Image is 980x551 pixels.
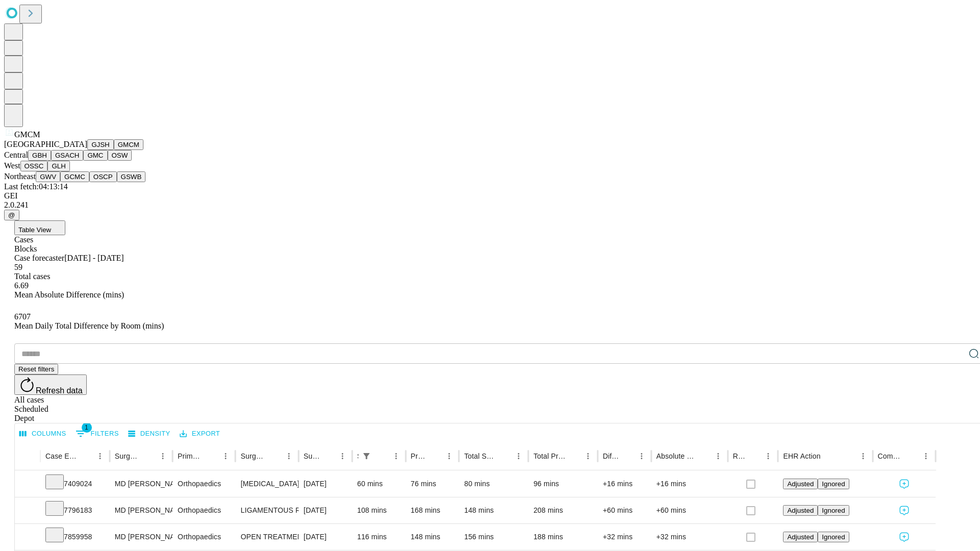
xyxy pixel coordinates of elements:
[267,449,282,463] button: Sort
[4,140,87,148] span: [GEOGRAPHIC_DATA]
[697,449,711,463] button: Sort
[14,312,31,321] span: 6707
[4,182,68,191] span: Last fetch: 04:13:14
[117,171,146,182] button: GSWB
[822,449,836,463] button: Sort
[304,471,347,497] div: [DATE]
[603,497,646,523] div: +60 mins
[156,449,170,463] button: Menu
[60,171,89,182] button: GCMC
[464,471,523,497] div: 80 mins
[533,471,593,497] div: 96 mins
[73,425,121,442] button: Show filters
[18,226,51,234] span: Table View
[141,449,156,463] button: Sort
[126,426,173,442] button: Density
[240,452,266,460] div: Surgery Name
[357,471,401,497] div: 60 mins
[20,475,35,493] button: Expand
[497,449,511,463] button: Sort
[87,139,114,150] button: GJSH
[787,480,814,488] span: Adjusted
[4,191,976,201] div: GEI
[411,471,454,497] div: 76 mins
[14,220,65,235] button: Table View
[178,497,230,523] div: Orthopaedics
[115,524,167,550] div: MD [PERSON_NAME] [PERSON_NAME]
[240,471,293,497] div: [MEDICAL_DATA] SUBACROMIAL DECOMPRESSION
[240,524,293,550] div: OPEN TREATMENT ACROMIOCLAVICULAR
[822,480,845,488] span: Ignored
[711,449,725,463] button: Menu
[761,449,775,463] button: Menu
[47,161,69,171] button: GLH
[822,507,845,514] span: Ignored
[45,524,105,550] div: 7859958
[783,532,818,542] button: Adjusted
[178,524,230,550] div: Orthopaedics
[4,151,28,159] span: Central
[93,449,107,463] button: Menu
[533,497,593,523] div: 208 mins
[178,452,203,460] div: Primary Service
[783,452,820,460] div: EHR Action
[14,281,29,290] span: 6.69
[114,139,143,150] button: GMCM
[878,452,903,460] div: Comments
[818,532,849,542] button: Ignored
[178,471,230,497] div: Orthopaedics
[818,505,849,516] button: Ignored
[304,497,347,523] div: [DATE]
[83,150,107,161] button: GMC
[787,507,814,514] span: Adjusted
[45,471,105,497] div: 7409024
[533,524,593,550] div: 188 mins
[656,497,723,523] div: +60 mins
[567,449,581,463] button: Sort
[17,426,69,442] button: Select columns
[919,449,933,463] button: Menu
[28,150,51,161] button: GBH
[8,211,15,219] span: @
[359,449,374,463] button: Show filters
[115,497,167,523] div: MD [PERSON_NAME] [PERSON_NAME]
[411,452,427,460] div: Predicted In Room Duration
[14,321,164,330] span: Mean Daily Total Difference by Room (mins)
[656,524,723,550] div: +32 mins
[357,497,401,523] div: 108 mins
[464,452,496,460] div: Total Scheduled Duration
[240,497,293,523] div: LIGAMENTOUS RECONSTRUCTION KNEE EXTRA ARTICULAR
[783,479,818,489] button: Adjusted
[359,449,374,463] div: 1 active filter
[64,254,124,262] span: [DATE] - [DATE]
[4,210,19,220] button: @
[82,422,92,433] span: 1
[428,449,442,463] button: Sort
[411,524,454,550] div: 148 mins
[656,452,696,460] div: Absolute Difference
[18,365,54,373] span: Reset filters
[656,471,723,497] div: +16 mins
[4,201,976,210] div: 2.0.241
[14,374,87,395] button: Refresh data
[115,471,167,497] div: MD [PERSON_NAME] [PERSON_NAME]
[733,452,746,460] div: Resolved in EHR
[603,452,619,460] div: Difference
[603,524,646,550] div: +32 mins
[321,449,335,463] button: Sort
[115,452,140,460] div: Surgeon Name
[45,452,78,460] div: Case Epic Id
[822,533,845,541] span: Ignored
[375,449,389,463] button: Sort
[14,364,58,374] button: Reset filters
[4,161,20,170] span: West
[304,452,320,460] div: Surgery Date
[4,172,36,181] span: Northeast
[14,290,124,299] span: Mean Absolute Difference (mins)
[904,449,919,463] button: Sort
[411,497,454,523] div: 168 mins
[177,426,223,442] button: Export
[218,449,233,463] button: Menu
[335,449,350,463] button: Menu
[45,497,105,523] div: 7796183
